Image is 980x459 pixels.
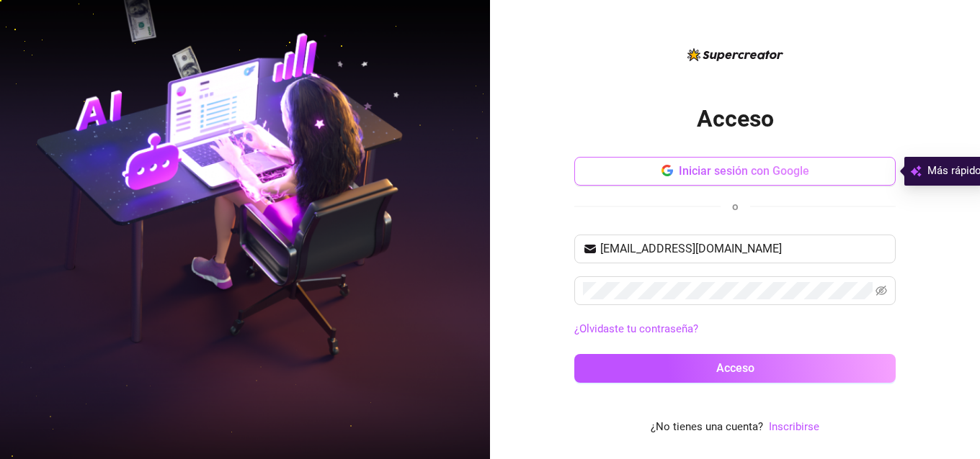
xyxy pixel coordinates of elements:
[716,361,754,375] font: Acceso
[769,420,819,433] font: Inscribirse
[910,163,922,180] img: svg%3e
[679,164,809,178] font: Iniciar sesión con Google
[600,240,887,258] input: Tu correo electrónico
[687,48,783,61] img: logo-BBDzfeDw.svg
[651,420,763,433] font: ¿No tienes una cuenta?
[876,285,887,296] span: invisible para los ojos
[574,157,896,186] button: Iniciar sesión con Google
[574,322,698,335] font: ¿Olvidaste tu contraseña?
[574,354,896,383] button: Acceso
[732,200,739,213] font: o
[769,419,819,436] a: Inscribirse
[574,321,896,338] a: ¿Olvidaste tu contraseña?
[697,105,774,132] font: Acceso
